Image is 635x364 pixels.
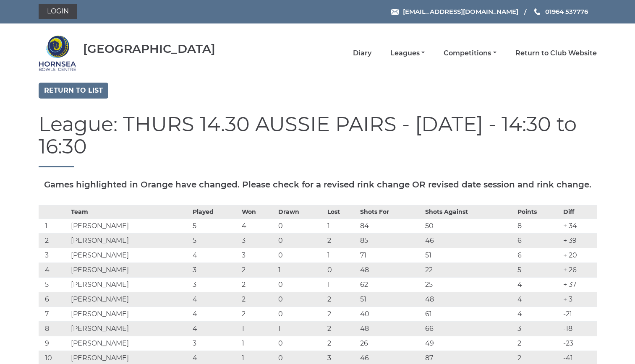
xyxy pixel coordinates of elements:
[515,205,562,218] th: Points
[561,248,596,263] td: + 20
[69,218,191,233] td: [PERSON_NAME]
[515,263,562,277] td: 5
[561,205,596,218] th: Diff
[358,277,423,292] td: 62
[423,263,515,277] td: 22
[191,218,240,233] td: 5
[423,248,515,263] td: 51
[391,7,518,16] a: Email [EMAIL_ADDRESS][DOMAIN_NAME]
[561,307,596,321] td: -21
[358,321,423,336] td: 48
[423,233,515,248] td: 46
[515,277,562,292] td: 4
[240,205,276,218] th: Won
[423,205,515,218] th: Shots Against
[353,49,371,58] a: Diary
[561,321,596,336] td: -18
[534,8,540,15] img: Phone us
[69,233,191,248] td: [PERSON_NAME]
[39,248,69,263] td: 3
[240,233,276,248] td: 3
[533,7,588,16] a: Phone us 01964 537776
[69,307,191,321] td: [PERSON_NAME]
[39,277,69,292] td: 5
[358,248,423,263] td: 71
[276,277,326,292] td: 0
[545,8,588,16] span: 01964 537776
[276,336,326,351] td: 0
[276,321,326,336] td: 1
[191,307,240,321] td: 4
[69,263,191,277] td: [PERSON_NAME]
[240,277,276,292] td: 2
[423,218,515,233] td: 50
[444,49,496,58] a: Competitions
[39,34,76,72] img: Hornsea Bowls Centre
[358,307,423,321] td: 40
[276,248,326,263] td: 0
[276,233,326,248] td: 0
[191,321,240,336] td: 4
[358,336,423,351] td: 26
[515,292,562,307] td: 4
[39,4,77,19] a: Login
[561,233,596,248] td: + 39
[561,218,596,233] td: + 34
[515,218,562,233] td: 8
[240,263,276,277] td: 2
[191,336,240,351] td: 3
[69,248,191,263] td: [PERSON_NAME]
[240,336,276,351] td: 1
[423,277,515,292] td: 25
[358,263,423,277] td: 48
[325,248,358,263] td: 1
[240,307,276,321] td: 2
[423,292,515,307] td: 48
[39,292,69,307] td: 6
[561,292,596,307] td: + 3
[39,336,69,351] td: 9
[358,218,423,233] td: 84
[69,205,191,218] th: Team
[276,218,326,233] td: 0
[276,307,326,321] td: 0
[191,292,240,307] td: 4
[39,233,69,248] td: 2
[325,218,358,233] td: 1
[325,233,358,248] td: 2
[325,277,358,292] td: 1
[191,263,240,277] td: 3
[276,263,326,277] td: 1
[39,113,597,167] h1: League: THURS 14.30 AUSSIE PAIRS - [DATE] - 14:30 to 16:30
[240,218,276,233] td: 4
[325,321,358,336] td: 2
[423,307,515,321] td: 61
[39,307,69,321] td: 7
[515,49,597,58] a: Return to Club Website
[561,277,596,292] td: + 37
[191,233,240,248] td: 5
[515,336,562,351] td: 2
[358,205,423,218] th: Shots For
[191,277,240,292] td: 3
[240,248,276,263] td: 3
[390,49,425,58] a: Leagues
[83,42,215,55] div: [GEOGRAPHIC_DATA]
[325,292,358,307] td: 2
[191,205,240,218] th: Played
[391,9,399,15] img: Email
[69,292,191,307] td: [PERSON_NAME]
[515,321,562,336] td: 3
[39,321,69,336] td: 8
[423,321,515,336] td: 66
[358,292,423,307] td: 51
[358,233,423,248] td: 85
[561,336,596,351] td: -23
[325,205,358,218] th: Lost
[515,248,562,263] td: 6
[325,263,358,277] td: 0
[423,336,515,351] td: 49
[325,336,358,351] td: 2
[39,218,69,233] td: 1
[69,336,191,351] td: [PERSON_NAME]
